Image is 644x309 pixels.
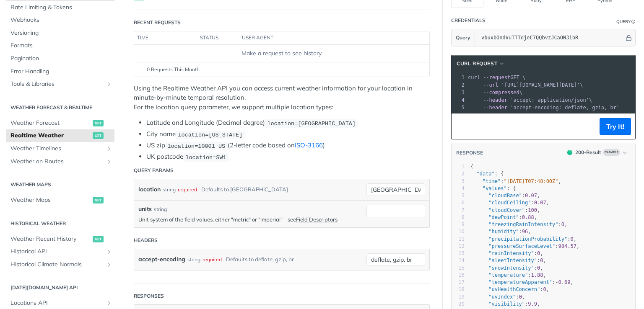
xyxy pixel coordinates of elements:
[488,250,534,256] span: "rainIntensity"
[163,183,176,196] div: string
[470,236,576,242] span: : ,
[470,221,567,227] span: : ,
[488,207,525,213] span: "cloudCover"
[6,194,114,206] a: Weather Mapsget
[10,235,91,243] span: Weather Recent History
[488,272,528,278] span: "temperature"
[468,75,525,80] span: GET \
[468,97,592,103] span: \
[134,237,158,244] div: Headers
[522,214,534,220] span: 0.88
[452,228,465,235] div: 10
[468,90,522,95] span: \
[470,200,549,206] span: : ,
[452,250,465,257] div: 13
[522,229,528,234] span: 96
[470,294,525,300] span: : ,
[470,207,540,213] span: : ,
[488,221,558,227] span: "freezingRainIntensity"
[561,221,564,227] span: 0
[6,14,114,26] a: Webhooks
[134,19,181,26] div: Recent Requests
[6,142,114,155] a: Weather TimelinesShow subpages for Weather Timelines
[470,301,540,307] span: : ,
[10,54,112,63] span: Pagination
[452,96,466,104] div: 4
[138,49,426,58] div: Make a request to see history.
[146,141,430,150] li: US zip (2-letter code based on )
[197,31,239,45] th: status
[452,265,465,272] div: 15
[10,260,104,269] span: Historical Climate Normals
[452,89,466,96] div: 3
[296,216,338,223] a: Field Descriptors
[6,117,114,129] a: Weather Forecastget
[483,97,507,103] span: --header
[154,206,167,213] div: string
[187,253,200,265] div: string
[146,152,430,162] li: UK postcode
[10,41,112,50] span: Formats
[6,39,114,52] a: Formats
[519,294,522,300] span: 0
[452,199,465,206] div: 6
[470,250,543,256] span: : ,
[6,104,114,111] h2: Weather Forecast & realtime
[134,84,430,112] p: Using the Realtime Weather API you can access current weather information for your location in mi...
[452,243,465,250] div: 12
[138,216,362,223] p: Unit system of the field values, either "metric" or "imperial" - see
[468,82,583,88] span: \
[470,193,540,198] span: : ,
[106,145,112,152] button: Show subpages for Weather Timelines
[483,82,498,88] span: --url
[483,185,507,191] span: "values"
[452,257,465,264] div: 14
[452,185,465,192] div: 4
[452,29,475,46] button: Query
[6,52,114,65] a: Pagination
[468,75,480,80] span: curl
[457,60,497,67] span: cURL Request
[470,257,546,263] span: : ,
[106,261,112,268] button: Show subpages for Historical Climate Normals
[10,67,112,76] span: Error Handling
[93,132,104,139] span: get
[10,299,104,307] span: Locations API
[558,243,576,249] span: 984.57
[452,74,466,81] div: 1
[510,105,619,111] span: 'accept-encoding: deflate, gzip, br'
[6,258,114,271] a: Historical Climate NormalsShow subpages for Historical Climate Normals
[603,149,620,156] span: Example
[483,105,507,111] span: --header
[6,65,114,78] a: Error Handling
[616,18,636,25] div: QueryInformation
[6,284,114,291] h2: [DATE][DOMAIN_NAME] API
[452,178,465,185] div: 3
[452,286,465,293] div: 18
[226,253,294,265] div: Defaults to deflate, gzip, br
[575,149,601,156] div: 200 - Result
[488,301,525,307] span: "visibility"
[624,33,633,42] button: Hide
[525,193,537,198] span: 0.07
[452,163,465,170] div: 1
[451,17,486,24] div: Credentials
[6,233,114,245] a: Weather Recent Historyget
[488,286,540,292] span: "uvHealthConcern"
[106,81,112,88] button: Show subpages for Tools & Libraries
[146,118,430,128] li: Latitude and Longitude (Decimal degree)
[452,294,465,301] div: 19
[6,155,114,168] a: Weather on RoutesShow subpages for Weather on Routes
[106,300,112,306] button: Show subpages for Locations API
[456,149,483,157] button: RESPONSE
[6,245,114,258] a: Historical APIShow subpages for Historical API
[10,157,104,166] span: Weather on Routes
[570,236,573,242] span: 0
[534,200,546,206] span: 0.07
[470,171,504,177] span: : {
[501,82,580,88] span: '[URL][DOMAIN_NAME][DATE]'
[456,120,467,133] button: Copy to clipboard
[10,16,112,24] span: Webhooks
[10,247,104,256] span: Historical API
[470,229,531,234] span: : ,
